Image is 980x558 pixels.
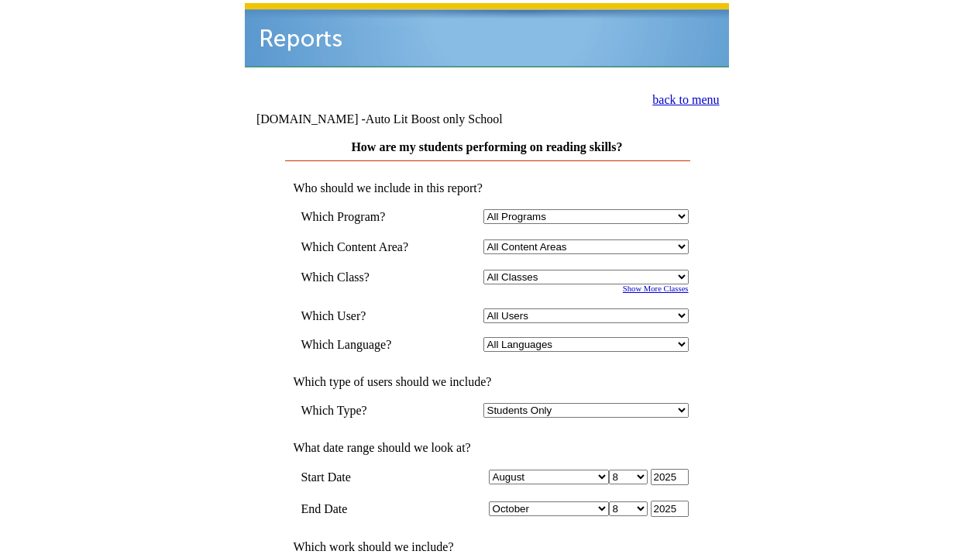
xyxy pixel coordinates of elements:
[256,112,542,126] td: [DOMAIN_NAME] -
[301,308,431,323] td: Which User?
[301,209,431,224] td: Which Program?
[301,501,431,517] td: End Date
[301,240,408,253] nobr: Which Content Area?
[366,112,503,126] nobr: Auto Lit Boost only School
[351,140,622,153] a: How are my students performing on reading skills?
[285,181,688,195] td: Who should we include in this report?
[285,375,688,389] td: Which type of users should we include?
[245,3,729,67] img: header
[301,337,431,352] td: Which Language?
[652,93,719,106] a: back to menu
[301,403,431,418] td: Which Type?
[301,469,431,485] td: Start Date
[285,441,688,455] td: What date range should we look at?
[301,270,431,284] td: Which Class?
[285,540,688,554] td: Which work should we include?
[623,284,689,293] a: Show More Classes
